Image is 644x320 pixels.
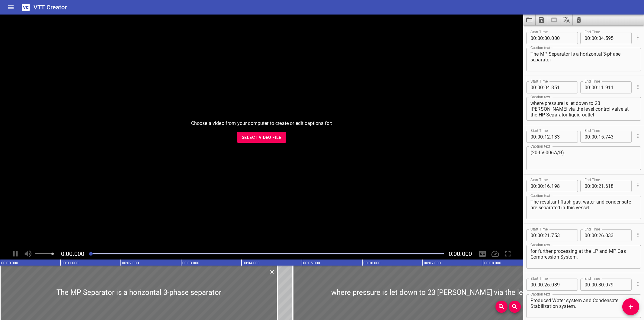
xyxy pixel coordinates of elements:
[530,150,637,167] textarea: (20-LV-006A/B).
[634,181,642,189] button: Cue Options
[268,268,276,276] button: Delete
[509,301,521,313] button: Zoom Out
[551,180,573,192] input: 198
[544,279,550,291] input: 26
[563,16,570,24] svg: Translate captions
[591,81,597,93] input: 00
[598,131,604,143] input: 15
[536,180,537,192] span: :
[597,81,598,93] span: :
[597,229,598,241] span: :
[536,15,548,25] button: Save captions to file
[598,180,604,192] input: 21
[551,279,573,291] input: 039
[604,81,605,93] span: .
[551,32,573,44] input: 000
[544,81,550,93] input: 04
[634,178,641,193] div: Cue Options
[551,81,573,93] input: 851
[1,261,18,265] text: 00:00.000
[585,81,590,93] input: 00
[543,81,544,93] span: :
[544,32,550,44] input: 00
[634,132,642,140] button: Cue Options
[585,32,590,44] input: 00
[530,100,637,118] textarea: where pressure is let down to 23 [PERSON_NAME] via the level control valve at the HP Separator li...
[543,131,544,143] span: :
[530,180,536,192] input: 00
[530,248,637,266] textarea: for further processing at the LP and MP Gas Compression System,
[585,180,590,192] input: 00
[543,180,544,192] span: :
[560,15,573,25] button: Translate captions
[237,132,286,143] button: Select Video File
[530,279,536,291] input: 00
[536,279,537,291] span: :
[538,16,545,24] svg: Save captions to file
[530,298,637,315] textarea: Produced Water system and Condensate Stabilization system.
[537,279,543,291] input: 00
[590,131,591,143] span: :
[590,279,591,291] span: :
[634,227,641,243] div: Cue Options
[634,231,642,239] button: Cue Options
[537,32,543,44] input: 00
[634,30,641,45] div: Cue Options
[598,32,604,44] input: 04
[550,229,551,241] span: .
[585,131,590,143] input: 00
[548,15,560,25] span: Select a video in the pane to the left, then you can automatically extract captions.
[191,120,332,127] p: Choose a video from your computer to create or edit captions for:
[585,229,590,241] input: 00
[573,15,585,25] button: Clear captions
[364,261,380,265] text: 00:06.000
[591,279,597,291] input: 00
[544,131,550,143] input: 12
[424,261,441,265] text: 00:07.000
[604,32,605,44] span: .
[605,32,627,44] input: 595
[551,229,573,241] input: 753
[537,229,543,241] input: 00
[634,280,642,288] button: Cue Options
[604,229,605,241] span: .
[543,229,544,241] span: :
[537,81,543,93] input: 00
[634,83,642,91] button: Cue Options
[605,131,627,143] input: 743
[591,131,597,143] input: 00
[604,180,605,192] span: .
[634,128,641,144] div: Cue Options
[536,131,537,143] span: :
[604,131,605,143] span: .
[550,131,551,143] span: .
[182,261,199,265] text: 00:03.000
[590,81,591,93] span: :
[622,298,639,315] button: Add Cue
[537,180,543,192] input: 00
[605,180,627,192] input: 618
[89,253,444,254] div: Play progress
[598,81,604,93] input: 11
[449,250,472,257] span: Video Duration
[597,279,598,291] span: :
[590,180,591,192] span: :
[605,81,627,93] input: 911
[536,32,537,44] span: :
[550,81,551,93] span: .
[543,279,544,291] span: :
[530,229,536,241] input: 00
[61,250,84,257] span: Current Time
[550,279,551,291] span: .
[591,32,597,44] input: 00
[551,131,573,143] input: 133
[62,261,78,265] text: 00:01.000
[597,32,598,44] span: :
[597,131,598,143] span: :
[303,261,320,265] text: 00:05.000
[530,131,536,143] input: 00
[544,229,550,241] input: 21
[268,268,275,276] div: Delete Cue
[530,32,536,44] input: 00
[523,15,536,25] button: Load captions from file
